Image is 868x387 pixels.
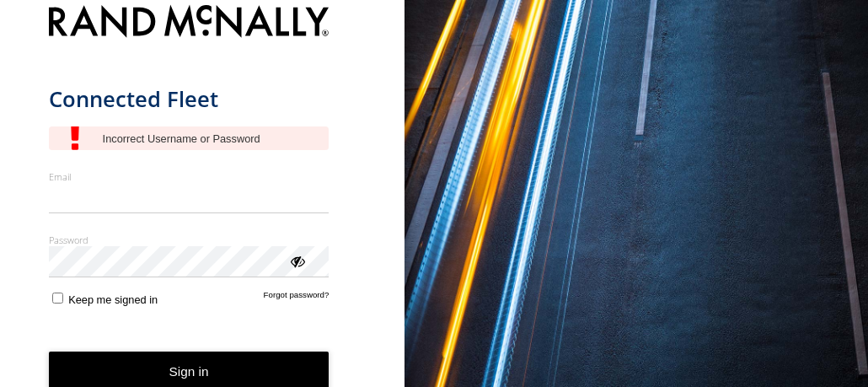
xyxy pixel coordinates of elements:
[49,2,330,45] img: Rand McNally
[52,293,63,304] input: Keep me signed in
[68,293,158,306] span: Keep me signed in
[49,85,330,113] h1: Connected Fleet
[49,170,330,183] label: Email
[49,234,330,246] label: Password
[288,252,305,269] div: ViewPassword
[264,290,330,306] a: Forgot password?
